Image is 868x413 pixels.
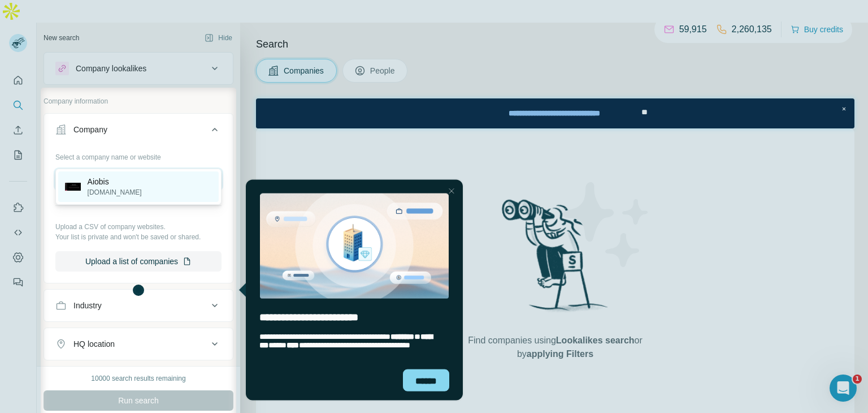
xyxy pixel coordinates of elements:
[88,187,142,197] p: [DOMAIN_NAME]
[55,148,222,162] div: Select a company name or website
[73,124,107,135] div: Company
[44,116,233,148] button: Company
[44,330,233,358] button: HQ location
[88,176,142,187] p: Aiobis
[91,373,185,384] div: 10000 search results remaining
[44,292,233,319] button: Industry
[236,178,465,403] iframe: Tooltip
[55,251,222,272] button: Upload a list of companies
[73,300,102,311] div: Industry
[582,5,593,16] div: Close Step
[55,222,222,232] p: Upload a CSV of company websites.
[44,96,233,106] p: Company information
[221,2,376,27] div: Watch our October Product update
[55,232,222,242] p: Your list is private and won't be saved or shared.
[73,338,115,350] div: HQ location
[65,183,81,191] img: Aiobis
